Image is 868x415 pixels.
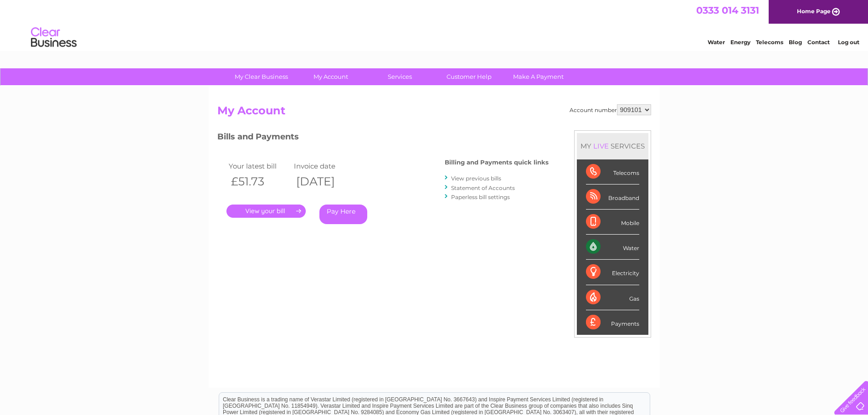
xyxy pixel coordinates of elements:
[586,310,639,335] div: Payments
[319,205,367,224] a: Pay Here
[570,104,651,115] div: Account number
[451,184,515,191] a: Statement of Accounts
[226,205,306,218] a: .
[586,210,639,235] div: Mobile
[445,159,549,166] h4: Billing and Payments quick links
[431,68,507,85] a: Customer Help
[451,194,510,200] a: Paperless bill settings
[451,175,501,182] a: View previous bills
[293,68,368,85] a: My Account
[708,39,725,46] a: Water
[696,5,759,16] a: 0333 014 3131
[501,68,576,85] a: Make A Payment
[217,104,651,122] h2: My Account
[586,260,639,285] div: Electricity
[586,285,639,310] div: Gas
[586,184,639,210] div: Broadband
[292,160,357,172] td: Invoice date
[586,159,639,184] div: Telecoms
[730,39,750,46] a: Energy
[362,68,437,85] a: Services
[789,39,802,46] a: Blog
[591,142,611,150] div: LIVE
[224,68,299,85] a: My Clear Business
[756,39,783,46] a: Telecoms
[577,133,648,159] div: MY SERVICES
[217,130,549,146] h3: Bills and Payments
[219,5,650,44] div: Clear Business is a trading name of Verastar Limited (registered in [GEOGRAPHIC_DATA] No. 3667643...
[838,39,859,46] a: Log out
[292,172,357,191] th: [DATE]
[807,39,830,46] a: Contact
[31,24,77,51] img: logo.png
[226,172,292,191] th: £51.73
[226,160,292,172] td: Your latest bill
[586,235,639,260] div: Water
